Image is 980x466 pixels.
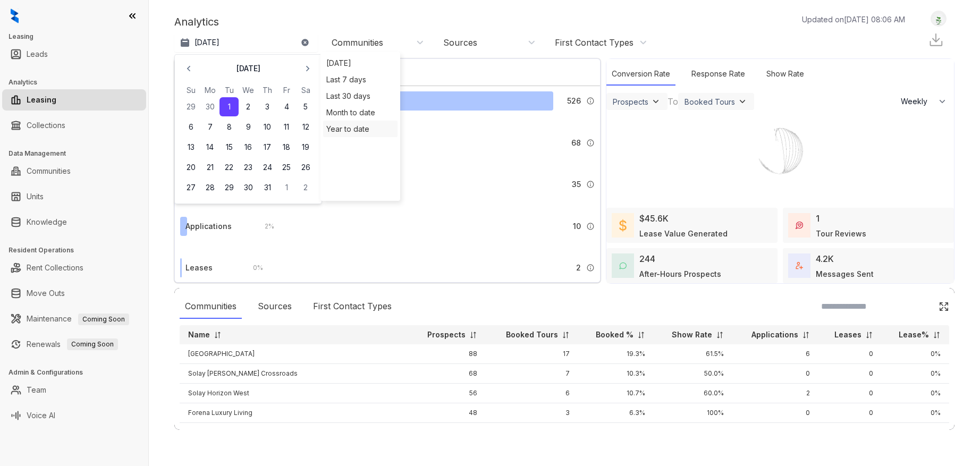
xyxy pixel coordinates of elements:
th: Saturday [296,84,315,96]
img: Info [586,180,595,189]
div: First Contact Types [555,37,633,48]
img: UserAvatar [931,13,946,24]
img: logo [11,9,19,23]
img: Info [586,264,595,272]
td: 7 [486,364,578,384]
button: 4 [277,97,296,116]
img: ViewFilterArrow [650,96,661,107]
img: SearchIcon [916,302,925,311]
td: 48 [410,403,486,423]
div: Month to date [323,104,398,121]
button: 10 [258,117,277,137]
button: 25 [277,158,296,177]
li: Leads [2,44,146,65]
div: 0 % [242,262,263,274]
div: To [668,95,678,108]
button: 17 [258,138,277,157]
button: 1 [277,178,296,197]
button: 21 [200,158,219,177]
img: AfterHoursConversations [619,262,627,270]
td: 56 [410,384,486,403]
td: 3 [486,403,578,423]
a: Units [27,186,44,207]
td: 0% [882,344,949,364]
li: Move Outs [2,283,146,304]
p: Leases [834,329,861,340]
td: 53 [410,423,486,443]
div: After-Hours Prospects [639,268,721,279]
a: Knowledge [27,211,67,233]
button: 16 [239,138,258,157]
li: Team [2,379,146,401]
button: 1 [219,97,239,116]
th: Sunday [181,84,200,96]
img: sorting [214,331,222,339]
p: Name [188,329,210,340]
td: 68 [410,364,486,384]
img: Info [586,139,595,147]
li: Units [2,186,146,207]
button: 20 [181,158,200,177]
td: 0 [732,364,818,384]
img: sorting [933,331,941,339]
td: 50.0% [654,364,732,384]
td: Solay Horizon West [180,384,410,403]
li: Rent Collections [2,257,146,278]
td: 60.0% [654,384,732,403]
td: 6 [486,384,578,403]
td: 0% [882,403,949,423]
button: 2 [239,97,258,116]
span: 10 [573,221,581,232]
button: 7 [200,117,219,137]
button: 31 [258,178,277,197]
a: Rent Collections [27,257,83,278]
a: Leasing [27,89,56,111]
div: Booked Tours [685,97,735,106]
button: 23 [239,158,258,177]
td: 0 [818,344,882,364]
td: 2 [818,423,882,443]
button: 28 [200,178,219,197]
div: Applications [185,221,232,232]
div: Year to date [323,121,398,137]
button: [DATE] [174,33,318,52]
div: 2 % [254,221,274,232]
button: 29 [181,97,200,116]
td: 100% [654,423,732,443]
p: [DATE] [195,37,219,48]
img: sorting [637,331,645,339]
a: Collections [27,115,65,136]
td: 2 [732,384,818,403]
a: Move Outs [27,283,65,304]
span: Coming Soon [67,338,118,350]
th: Wednesday [239,84,258,96]
th: Tuesday [219,84,239,96]
p: Booked % [596,329,633,340]
p: Updated on [DATE] 08:06 AM [802,14,905,25]
button: 9 [239,117,258,137]
li: Knowledge [2,211,146,233]
button: 11 [277,117,296,137]
div: Messages Sent [816,268,874,279]
td: 6 [732,344,818,364]
h3: Resident Operations [9,245,148,255]
div: Show Rate [761,63,809,86]
td: Forena Luxury Living [180,403,410,423]
div: Response Rate [686,63,750,86]
img: Info [586,222,595,231]
a: Leads [27,44,48,65]
td: 3.8% [578,423,654,443]
span: 2 [576,262,581,274]
span: 35 [572,179,581,190]
img: TourReviews [796,222,803,229]
button: 26 [296,158,315,177]
span: Coming Soon [78,314,129,325]
button: 12 [296,117,315,137]
div: Lease Value Generated [639,228,728,239]
p: Analytics [174,14,219,30]
div: 244 [639,252,655,265]
button: 18 [277,138,296,157]
div: Communities [180,294,242,319]
div: Last 30 days [323,88,398,104]
td: 0 [732,423,818,443]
